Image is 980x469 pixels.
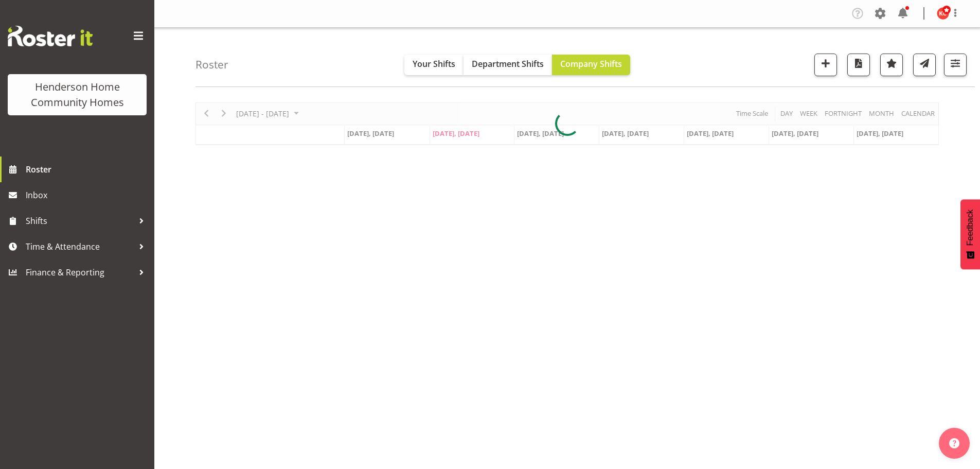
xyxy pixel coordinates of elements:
button: Add a new shift [814,54,837,76]
span: Inbox [26,187,149,203]
span: Roster [26,162,149,177]
button: Highlight an important date within the roster. [880,54,903,76]
button: Feedback - Show survey [960,199,980,269]
img: help-xxl-2.png [949,438,959,448]
img: Rosterit website logo [8,26,93,46]
span: Finance & Reporting [26,265,134,280]
span: Time & Attendance [26,239,134,254]
span: Your Shifts [413,58,455,70]
button: Send a list of all shifts for the selected filtered period to all rostered employees. [913,54,936,76]
img: kirsty-crossley8517.jpg [937,7,949,20]
button: Filter Shifts [944,54,967,76]
h4: Roster [195,59,228,71]
span: Company Shifts [560,58,622,70]
span: Department Shifts [472,58,544,70]
button: Department Shifts [464,55,552,75]
button: Company Shifts [552,55,630,75]
span: Shifts [26,213,134,229]
span: Feedback [966,210,975,246]
div: Henderson Home Community Homes [18,79,136,110]
button: Your Shifts [404,55,464,75]
button: Download a PDF of the roster according to the set date range. [847,54,870,76]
